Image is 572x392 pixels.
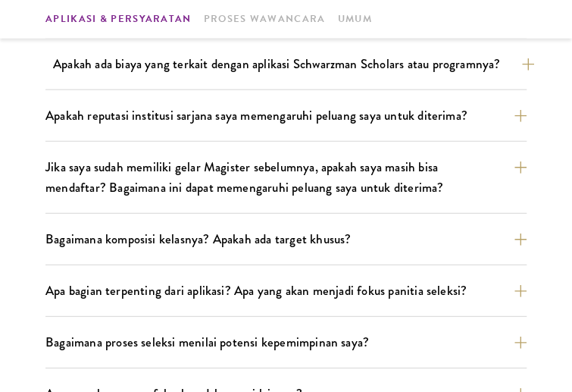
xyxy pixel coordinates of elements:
font: Jika saya sudah memiliki gelar Magister sebelumnya, apakah saya masih bisa mendaftar? Bagaimana i... [45,158,443,197]
font: Proses Wawancara [204,11,326,27]
font: Bagaimana proses seleksi menilai potensi kepemimpinan saya? [45,333,369,352]
font: Bagaimana komposisi kelasnya? Apakah ada target khusus? [45,230,351,249]
button: Jika saya sudah memiliki gelar Magister sebelumnya, apakah saya masih bisa mendaftar? Bagaimana i... [45,154,527,201]
a: Umum [337,11,371,27]
font: Apakah reputasi institusi sarjana saya memengaruhi peluang saya untuk diterima? [45,106,467,125]
a: Aplikasi & Persyaratan [45,11,192,27]
font: Aplikasi & Persyaratan [45,11,192,27]
button: Apa bagian terpenting dari aplikasi? Apa yang akan menjadi fokus panitia seleksi? [45,278,527,304]
button: Bagaimana komposisi kelasnya? Apakah ada target khusus? [45,226,527,252]
button: Apakah reputasi institusi sarjana saya memengaruhi peluang saya untuk diterima? [45,102,527,129]
font: Umum [337,11,371,27]
font: Apakah ada biaya yang terkait dengan aplikasi Schwarzman Scholars atau programnya? [53,55,500,74]
button: Apakah ada biaya yang terkait dengan aplikasi Schwarzman Scholars atau programnya? [53,51,534,77]
font: Apa bagian terpenting dari aplikasi? Apa yang akan menjadi fokus panitia seleksi? [45,281,467,300]
button: Bagaimana proses seleksi menilai potensi kepemimpinan saya? [45,329,527,356]
a: Proses Wawancara [204,11,326,27]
